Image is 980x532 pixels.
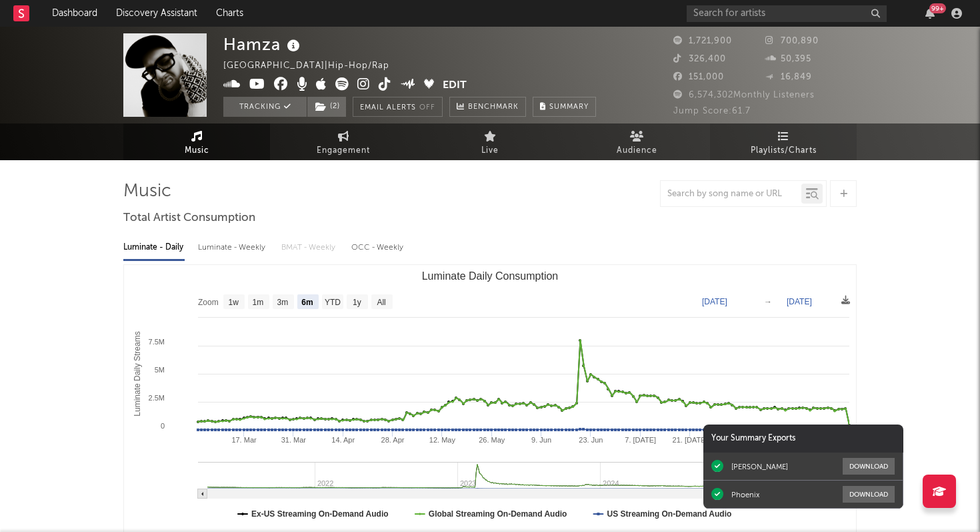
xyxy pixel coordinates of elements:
[281,436,307,444] text: 31. Mar
[231,436,257,444] text: 17. Mar
[702,297,727,306] text: [DATE]
[673,91,815,99] span: 6,574,302 Monthly Listeners
[229,298,239,307] text: 1w
[673,55,726,63] span: 326,400
[607,509,731,519] text: US Streaming On-Demand Audio
[929,3,946,13] div: 99 +
[353,298,361,307] text: 1y
[223,97,307,117] button: Tracking
[223,58,405,74] div: [GEOGRAPHIC_DATA] | Hip-Hop/Rap
[673,37,732,45] span: 1,721,900
[468,99,519,115] span: Benchmark
[417,123,563,160] a: Live
[751,143,817,159] span: Playlists/Charts
[449,97,526,117] a: Benchmark
[703,425,903,453] div: Your Summary Exports
[731,490,759,499] div: Phoenix
[133,331,142,416] text: Luminate Daily Streams
[579,436,603,444] text: 23. Jun
[270,123,417,160] a: Engagement
[123,210,255,226] span: Total Artist Consumption
[479,436,505,444] text: 26. May
[155,366,165,374] text: 5M
[253,298,264,307] text: 1m
[731,462,788,471] div: [PERSON_NAME]
[765,73,812,81] span: 16,849
[764,297,772,306] text: →
[481,143,499,159] span: Live
[419,104,435,111] em: Off
[617,143,657,159] span: Audience
[563,123,710,160] a: Audience
[198,236,268,259] div: Luminate - Weekly
[149,338,165,346] text: 7.5M
[317,143,370,159] span: Engagement
[549,103,589,111] span: Summary
[843,486,895,503] button: Download
[351,236,405,259] div: OCC - Weekly
[381,436,405,444] text: 28. Apr
[787,297,812,306] text: [DATE]
[277,298,289,307] text: 3m
[429,436,456,444] text: 12. May
[843,458,895,475] button: Download
[429,509,567,519] text: Global Streaming On-Demand Audio
[307,97,347,117] span: ( 2 )
[223,33,303,55] div: Hamza
[185,143,209,159] span: Music
[377,298,385,307] text: All
[673,107,751,115] span: Jump Score: 61.7
[149,394,165,402] text: 2.5M
[198,298,219,307] text: Zoom
[123,123,270,160] a: Music
[443,77,467,94] button: Edit
[687,5,887,22] input: Search for artists
[533,97,596,117] button: Summary
[124,265,856,532] svg: Luminate Daily Consumption
[251,509,389,519] text: Ex-US Streaming On-Demand Audio
[531,436,551,444] text: 9. Jun
[307,97,346,117] button: (2)
[123,236,185,259] div: Luminate - Daily
[710,123,857,160] a: Playlists/Charts
[301,298,313,307] text: 6m
[673,436,708,444] text: 21. [DATE]
[422,270,559,282] text: Luminate Daily Consumption
[765,55,811,63] span: 50,395
[353,97,443,117] button: Email AlertsOff
[673,73,724,81] span: 151,000
[331,436,355,444] text: 14. Apr
[925,8,935,19] button: 99+
[161,422,165,430] text: 0
[325,298,341,307] text: YTD
[765,37,819,45] span: 700,890
[625,436,656,444] text: 7. [DATE]
[661,189,801,200] input: Search by song name or URL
